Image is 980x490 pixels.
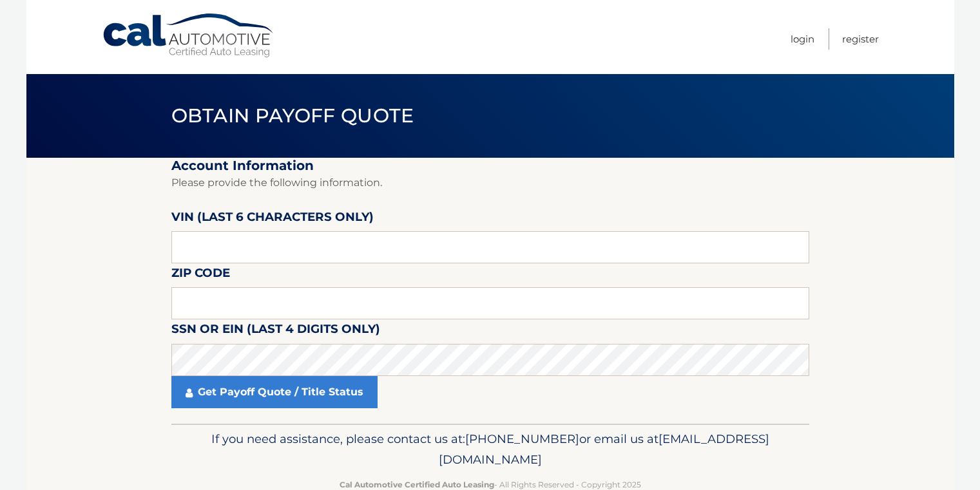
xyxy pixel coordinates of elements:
[465,431,579,446] span: [PHONE_NUMBER]
[171,376,378,408] a: Get Payoff Quote / Title Status
[171,319,380,343] label: SSN or EIN (last 4 digits only)
[842,28,879,50] a: Register
[791,28,814,50] a: Login
[171,104,414,127] span: Obtain Payoff Quote
[102,13,276,59] a: Cal Automotive
[180,429,801,470] p: If you need assistance, please contact us at: or email us at
[171,174,809,192] p: Please provide the following information.
[340,480,494,489] strong: Cal Automotive Certified Auto Leasing
[171,158,809,174] h2: Account Information
[171,207,374,231] label: VIN (last 6 characters only)
[171,263,230,287] label: Zip Code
